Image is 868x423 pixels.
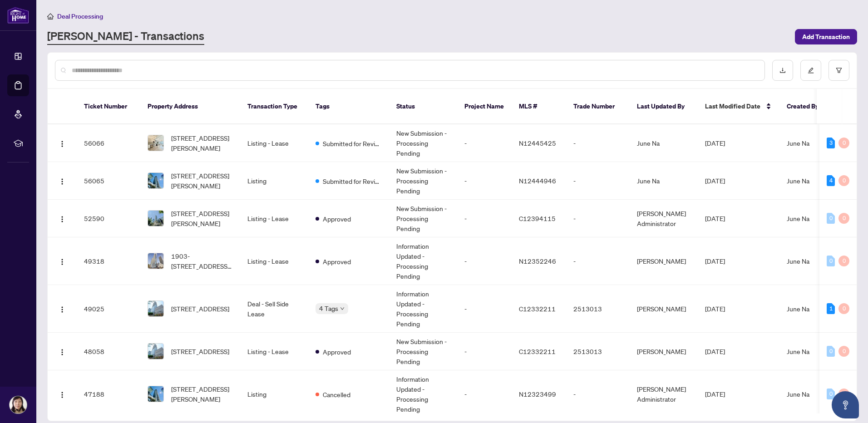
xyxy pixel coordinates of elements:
[55,387,69,401] button: Logo
[838,303,849,314] div: 0
[802,30,850,44] span: Add Transaction
[827,213,835,224] div: 0
[171,384,233,404] span: [STREET_ADDRESS][PERSON_NAME]
[240,333,308,370] td: Listing - Lease
[832,391,859,418] button: Open asap
[240,89,308,124] th: Transaction Type
[519,177,556,185] span: N12444946
[389,333,457,370] td: New Submission - Processing Pending
[148,344,163,359] img: thumbnail-img
[705,214,725,222] span: [DATE]
[457,333,512,370] td: -
[77,285,140,333] td: 49025
[59,349,66,356] img: Logo
[57,12,103,20] span: Deal Processing
[519,390,556,398] span: N12323499
[457,285,512,333] td: -
[389,200,457,237] td: New Submission - Processing Pending
[323,214,351,224] span: Approved
[519,139,556,147] span: N12445425
[148,173,163,188] img: thumbnail-img
[772,60,793,81] button: download
[77,162,140,200] td: 56065
[55,344,69,359] button: Logo
[55,211,69,226] button: Logo
[59,391,66,398] img: Logo
[389,285,457,333] td: Information Updated - Processing Pending
[705,257,725,265] span: [DATE]
[800,60,821,81] button: edit
[566,237,630,285] td: -
[323,347,351,357] span: Approved
[323,176,382,186] span: Submitted for Review
[171,133,233,153] span: [STREET_ADDRESS][PERSON_NAME]
[77,333,140,370] td: 48058
[457,124,512,162] td: -
[705,101,760,111] span: Last Modified Date
[55,136,69,150] button: Logo
[389,89,457,124] th: Status
[457,89,512,124] th: Project Name
[630,89,698,124] th: Last Updated By
[705,390,725,398] span: [DATE]
[838,213,849,224] div: 0
[630,200,698,237] td: [PERSON_NAME] Administrator
[7,7,29,24] img: logo
[827,175,835,186] div: 4
[566,200,630,237] td: -
[59,178,66,185] img: Logo
[148,386,163,402] img: thumbnail-img
[829,60,849,81] button: filter
[240,162,308,200] td: Listing
[838,175,849,186] div: 0
[389,124,457,162] td: New Submission - Processing Pending
[787,390,809,398] span: June Na
[59,306,66,313] img: Logo
[77,124,140,162] td: 56066
[698,89,779,124] th: Last Modified Date
[779,89,834,124] th: Created By
[787,177,809,185] span: June Na
[630,333,698,370] td: [PERSON_NAME]
[705,347,725,355] span: [DATE]
[512,89,566,124] th: MLS #
[457,237,512,285] td: -
[140,89,240,124] th: Property Address
[47,13,54,20] span: home
[319,303,338,314] span: 4 Tags
[787,257,809,265] span: June Na
[59,216,66,223] img: Logo
[827,303,835,314] div: 1
[77,370,140,418] td: 47188
[457,200,512,237] td: -
[240,370,308,418] td: Listing
[457,370,512,418] td: -
[171,171,233,191] span: [STREET_ADDRESS][PERSON_NAME]
[10,396,27,413] img: Profile Icon
[705,139,725,147] span: [DATE]
[77,237,140,285] td: 49318
[171,346,229,356] span: [STREET_ADDRESS]
[630,285,698,333] td: [PERSON_NAME]
[838,346,849,357] div: 0
[171,251,233,271] span: 1903-[STREET_ADDRESS][PERSON_NAME]
[240,124,308,162] td: Listing - Lease
[340,306,345,311] span: down
[838,389,849,399] div: 0
[827,256,835,266] div: 0
[705,305,725,313] span: [DATE]
[630,124,698,162] td: June Na
[838,138,849,148] div: 0
[55,301,69,316] button: Logo
[148,135,163,151] img: thumbnail-img
[787,214,809,222] span: June Na
[323,138,382,148] span: Submitted for Review
[519,257,556,265] span: N12352246
[240,200,308,237] td: Listing - Lease
[519,347,556,355] span: C12332211
[171,208,233,228] span: [STREET_ADDRESS][PERSON_NAME]
[171,304,229,314] span: [STREET_ADDRESS]
[59,140,66,148] img: Logo
[630,162,698,200] td: June Na
[308,89,389,124] th: Tags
